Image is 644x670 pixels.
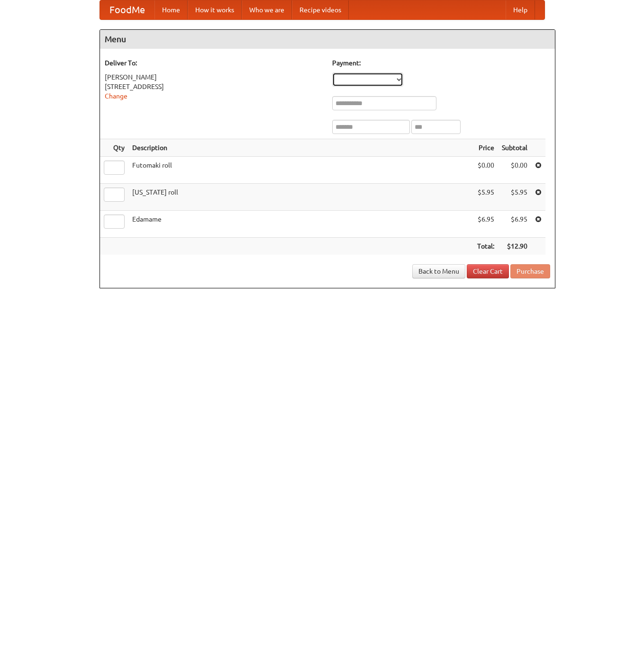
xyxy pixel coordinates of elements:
td: $5.95 [498,184,531,211]
td: [US_STATE] roll [128,184,473,211]
h5: Payment: [332,58,550,68]
a: Who we are [242,0,292,19]
th: $12.90 [498,238,531,255]
a: Home [154,0,188,19]
td: $6.95 [473,211,498,238]
td: Edamame [128,211,473,238]
h4: Menu [100,30,555,49]
td: Futomaki roll [128,157,473,184]
td: $6.95 [498,211,531,238]
a: How it works [188,0,242,19]
th: Price [473,139,498,157]
a: Back to Menu [412,264,465,278]
a: Clear Cart [467,264,509,278]
div: [PERSON_NAME] [105,72,323,82]
th: Subtotal [498,139,531,157]
td: $5.95 [473,184,498,211]
a: FoodMe [100,0,154,19]
td: $0.00 [473,157,498,184]
a: Help [506,0,535,19]
div: [STREET_ADDRESS] [105,82,323,91]
a: Change [105,92,127,100]
th: Qty [100,139,128,157]
td: $0.00 [498,157,531,184]
th: Total: [473,238,498,255]
button: Purchase [510,264,550,278]
th: Description [128,139,473,157]
a: Recipe videos [292,0,349,19]
h5: Deliver To: [105,58,323,68]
